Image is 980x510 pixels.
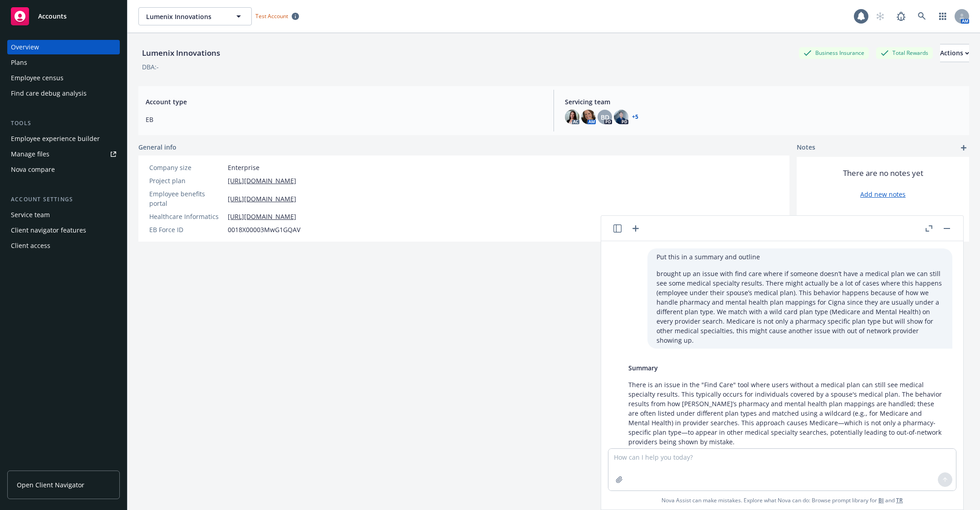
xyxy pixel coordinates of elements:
div: Service team [11,208,50,222]
div: Overview [11,40,39,54]
a: +5 [632,114,638,120]
a: Client navigator features [7,223,120,238]
a: BI [878,496,884,504]
a: Overview [7,40,120,54]
div: Employee experience builder [11,131,100,146]
button: Actions [940,44,969,62]
p: brought up an issue with find care where if someone doesn’t have a medical plan we can still see ... [657,269,943,345]
div: Company size [149,163,224,172]
span: Lumenix Innovations [146,12,225,21]
span: Account type [146,97,543,107]
div: EB Force ID [149,225,224,234]
div: Nova compare [11,162,55,177]
a: Switch app [934,7,952,25]
div: Employee benefits portal [149,189,224,208]
span: Notes [797,142,815,153]
a: Plans [7,55,120,70]
div: Employee census [11,71,64,85]
div: Tools [7,119,120,128]
a: Find care debug analysis [7,86,120,101]
a: Nova compare [7,162,120,177]
div: Project plan [149,176,224,185]
span: Accounts [38,13,67,20]
a: Manage files [7,147,120,161]
a: [URL][DOMAIN_NAME] [228,176,296,185]
a: Start snowing [871,7,889,25]
span: Open Client Navigator [17,480,84,490]
a: Service team [7,208,120,222]
a: Client access [7,238,120,253]
span: Nova Assist can make mistakes. Explore what Nova can do: Browse prompt library for and [661,491,903,510]
a: [URL][DOMAIN_NAME] [228,212,296,221]
div: Client navigator features [11,223,86,238]
div: Healthcare Informatics [149,212,224,221]
span: Summary [628,364,658,372]
span: Test Account [252,11,303,21]
a: Accounts [7,4,120,29]
p: Put this in a summary and outline [657,252,943,262]
p: There is an issue in the "Find Care" tool where users without a medical plan can still see medica... [628,380,943,447]
span: There are no notes yet [843,168,923,179]
div: Plans [11,55,27,70]
div: Total Rewards [876,47,933,58]
div: Account settings [7,195,120,204]
a: add [958,142,969,153]
span: 0018X00003MwG1GQAV [228,225,300,234]
span: Servicing team [565,97,962,107]
a: Report a Bug [892,7,910,25]
div: Client access [11,238,50,253]
a: Employee census [7,71,120,85]
span: BD [601,112,609,122]
a: TR [896,496,903,504]
a: [URL][DOMAIN_NAME] [228,194,296,204]
div: Find care debug analysis [11,86,87,101]
span: EB [146,115,543,124]
div: Lumenix Innovations [138,47,224,59]
span: Enterprise [228,163,260,172]
a: Employee experience builder [7,131,120,146]
img: photo [565,110,579,124]
span: Test Account [255,12,288,20]
span: General info [138,142,176,152]
div: DBA: - [142,62,159,72]
div: Manage files [11,147,49,161]
div: Business Insurance [799,47,869,58]
img: photo [581,110,596,124]
a: Search [913,7,931,25]
a: Add new notes [860,189,906,199]
button: Lumenix Innovations [138,7,252,25]
img: photo [614,110,628,124]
